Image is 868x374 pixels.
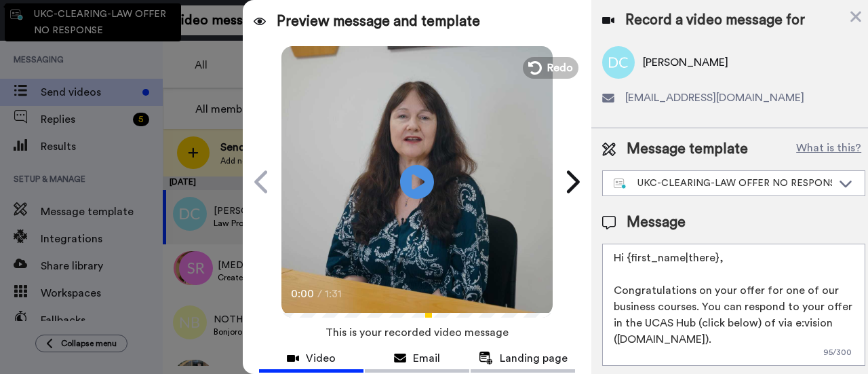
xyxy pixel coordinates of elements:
[614,176,832,190] div: UKC-CLEARING-LAW OFFER NO RESPONSE
[792,139,865,160] button: What is this?
[325,318,509,348] span: This is your recorded video message
[306,350,336,367] span: Video
[317,286,322,302] span: /
[614,179,627,189] img: nextgen-template.svg
[291,286,315,302] span: 0:00
[413,350,440,367] span: Email
[627,212,686,233] span: Message
[602,244,865,366] textarea: Hi {first_name|there}, Congratulations on your offer for one of our law courses. You can respond ...
[625,90,804,106] span: [EMAIL_ADDRESS][DOMAIN_NAME]
[500,350,568,367] span: Landing page
[325,286,349,302] span: 1:31
[627,139,748,160] span: Message template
